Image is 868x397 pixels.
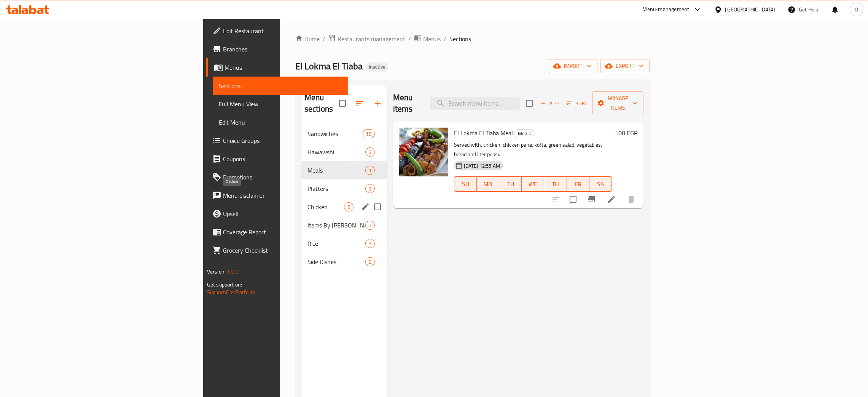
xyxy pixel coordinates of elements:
[223,45,342,54] span: Branches
[430,97,520,110] input: search
[206,205,348,223] a: Upsell
[643,5,690,14] div: Menu-management
[206,131,348,150] a: Choice Groups
[539,99,560,108] span: Add
[399,128,448,176] img: El Lokma El Tiaba Meal
[344,202,354,211] div: items
[307,166,365,175] span: Meals
[334,95,350,111] span: Select all sections
[725,5,776,14] div: [GEOGRAPHIC_DATA]
[369,94,387,112] button: Add section
[366,240,374,247] span: 3
[454,140,612,159] p: Served with, chicken, chicken pane, kofta, green salad, vegetables, bread and liter pepsi.
[223,227,342,237] span: Coverage Report
[461,162,503,170] span: [DATE] 12:55 AM
[307,147,365,157] span: Hawawshi
[307,221,365,230] span: Items By [PERSON_NAME]
[592,179,609,190] span: SA
[480,179,496,190] span: MO
[549,59,597,73] button: import
[515,129,534,138] span: Meals
[363,129,375,138] div: items
[219,81,342,90] span: Sections
[567,99,588,108] span: Sort
[206,40,348,58] a: Branches
[206,168,348,186] a: Promotions
[365,147,375,157] div: items
[444,34,446,43] li: /
[537,98,562,109] button: Add
[607,61,643,71] span: export
[449,34,471,43] span: Sections
[301,198,387,216] div: Chicken6edit
[301,143,387,161] div: Hawawshi3
[307,184,365,193] span: Platters
[206,22,348,40] a: Edit Restaurant
[366,167,374,174] span: 1
[227,267,239,277] span: 1.0.0
[363,130,374,138] span: 19
[366,149,374,156] span: 3
[366,64,389,70] span: Inactive
[565,191,581,207] span: Select to update
[307,239,365,248] span: Rice
[365,184,375,193] div: items
[328,34,405,44] a: Restaurants management
[223,191,342,200] span: Menu disclaimer
[213,77,348,95] a: Sections
[365,221,375,230] div: items
[565,98,589,109] button: Sort
[301,179,387,198] div: Platters3
[855,5,858,14] span: O
[454,176,477,192] button: SU
[207,280,242,290] span: Get support on:
[521,95,537,111] span: Select section
[570,179,586,190] span: FR
[206,186,348,205] a: Menu disclaimer
[295,34,650,44] nav: breadcrumb
[207,287,255,297] a: Support.OpsPlatform
[365,239,375,248] div: items
[307,129,362,138] div: Sandwiches
[525,179,541,190] span: WE
[350,94,369,112] span: Sort sections
[223,209,342,218] span: Upsell
[219,118,342,127] span: Edit Menu
[589,176,612,192] button: SA
[423,34,441,43] span: Menus
[592,91,643,115] button: Manage items
[583,190,601,208] button: Branch-specific-item
[223,154,342,163] span: Coupons
[223,136,342,145] span: Choice Groups
[514,129,534,138] div: Meals
[223,173,342,182] span: Promotions
[360,201,371,213] button: edit
[366,62,389,72] div: Inactive
[393,92,421,115] h2: Menu items
[206,241,348,259] a: Grocery Checklist
[366,185,374,192] span: 3
[599,94,637,113] span: Manage items
[301,122,387,274] nav: Menu sections
[607,195,616,204] a: Edit menu item
[206,58,348,77] a: Menus
[344,203,353,211] span: 6
[366,222,374,229] span: 2
[544,176,567,192] button: TH
[206,150,348,168] a: Coupons
[408,34,411,43] li: /
[567,176,589,192] button: FR
[225,63,342,72] span: Menus
[206,223,348,241] a: Coverage Report
[365,166,375,175] div: items
[555,61,591,71] span: import
[366,258,374,266] span: 2
[502,179,519,190] span: TU
[207,267,226,277] span: Version:
[547,179,564,190] span: TH
[301,125,387,143] div: Sandwiches19
[562,98,592,109] span: Sort items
